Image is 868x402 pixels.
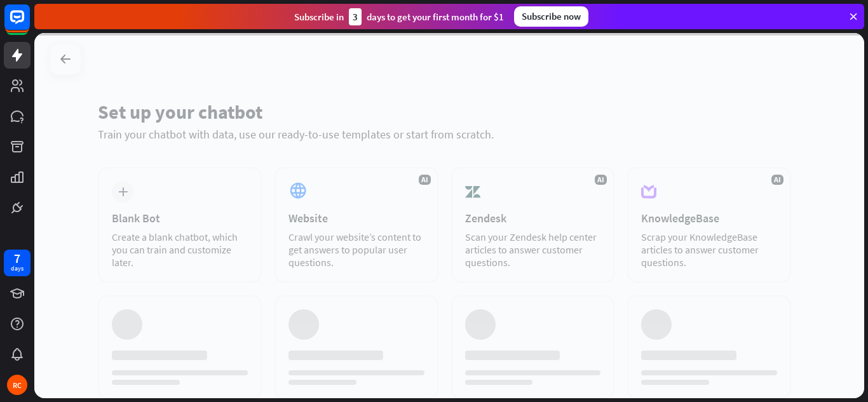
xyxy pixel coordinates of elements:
[14,253,20,264] div: 7
[514,6,588,27] div: Subscribe now
[11,264,24,273] div: days
[4,250,31,276] a: 7 days
[7,375,27,395] div: RC
[294,8,504,25] div: Subscribe in days to get your first month for $1
[349,8,362,25] div: 3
